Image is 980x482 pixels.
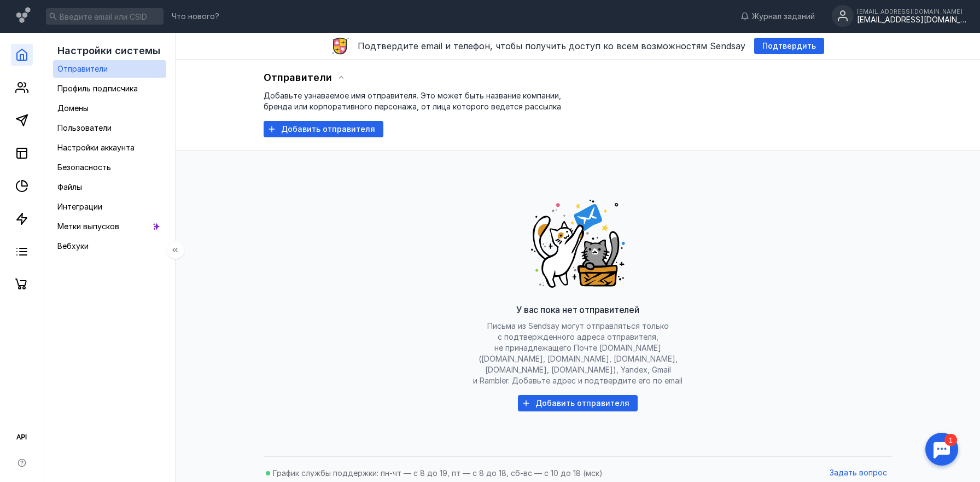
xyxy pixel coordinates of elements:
[857,15,966,25] div: [EMAIL_ADDRESS][DOMAIN_NAME]
[57,222,119,231] span: Метки выпусков
[264,121,383,137] button: Добавить отправителя
[752,11,815,22] span: Журнал заданий
[830,468,887,478] span: Задать вопрос
[46,8,164,25] input: Введите email или CSID
[57,162,111,172] span: Безопасность
[264,91,561,111] span: Добавьте узнаваемое имя отправителя. Это может быть название компании, бренда или корпоративного ...
[762,42,816,51] span: Подтвердить
[53,100,166,117] a: Домены
[358,40,745,51] span: Подтвердите email и телефон, чтобы получить доступ ко всем возможностям Sendsay
[273,468,603,478] span: График службы поддержки: пн-чт — с 8 до 19, пт — с 8 до 18, сб-вс — с 10 до 18 (мск)
[516,304,639,315] span: У вас пока нет отправителей
[57,182,82,191] span: Файлы
[281,125,375,134] span: Добавить отправителя
[264,72,332,83] span: Отправители
[53,80,166,97] a: Профиль подписчика
[57,123,112,132] span: Пользователи
[518,395,638,411] button: Добавить отправителя
[57,84,138,93] span: Профиль подписчика
[166,13,225,20] a: Что нового?
[53,139,166,156] a: Настройки аккаунта
[53,159,166,176] a: Безопасность
[57,64,108,73] span: Отправители
[57,202,102,211] span: Интеграции
[473,321,682,385] span: Письма из Sendsay могут отправляться только с подтвержденного адреса отправителя, не принадлежаще...
[53,237,166,255] a: Вебхуки
[53,198,166,216] a: Интеграции
[535,399,629,408] span: Добавить отправителя
[57,241,89,251] span: Вебхуки
[53,218,166,235] a: Метки выпусков
[57,103,89,113] span: Домены
[57,143,135,152] span: Настройки аккаунта
[857,8,966,15] div: [EMAIL_ADDRESS][DOMAIN_NAME]
[53,60,166,78] a: Отправители
[53,119,166,137] a: Пользователи
[172,13,219,20] span: Что нового?
[57,45,160,56] span: Настройки системы
[53,178,166,196] a: Файлы
[754,38,824,54] button: Подтвердить
[735,11,820,22] a: Журнал заданий
[25,7,37,19] div: 1
[824,465,892,481] button: Задать вопрос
